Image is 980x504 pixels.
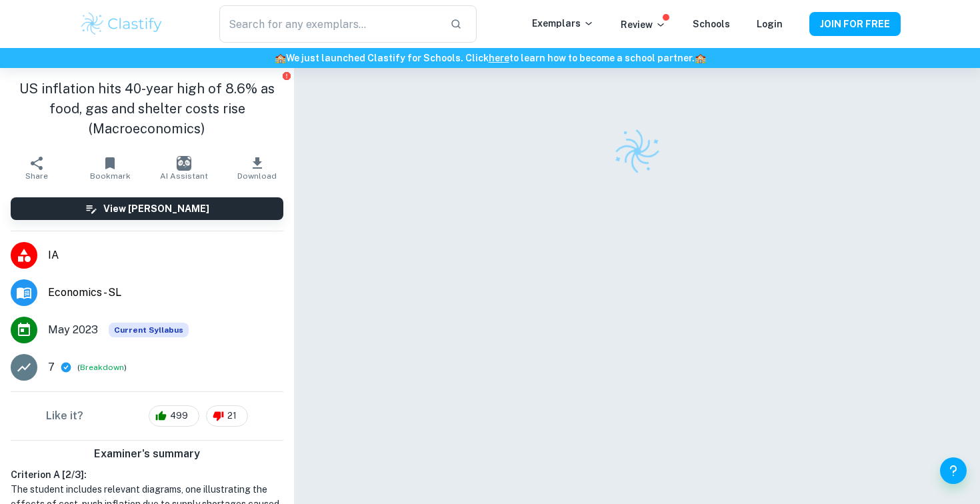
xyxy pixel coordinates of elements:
p: Exemplars [532,16,594,31]
p: Review [621,17,666,32]
span: 🏫 [695,53,706,63]
span: IA [48,247,283,263]
button: JOIN FOR FREE [809,12,901,36]
button: Help and Feedback [940,457,967,484]
h6: We just launched Clastify for Schools. Click to learn how to become a school partner. [3,51,977,65]
span: ( ) [77,361,127,374]
span: AI Assistant [160,171,208,181]
img: Clastify logo [608,123,665,180]
span: Current Syllabus [109,323,189,337]
input: Search for any exemplars... [219,5,439,43]
button: Bookmark [73,149,147,187]
button: Download [221,149,294,187]
span: Share [25,171,48,181]
h6: View [PERSON_NAME] [103,201,209,216]
button: AI Assistant [147,149,221,187]
h6: Criterion A [ 2 / 3 ]: [11,467,283,482]
img: AI Assistant [177,156,191,171]
div: 499 [149,405,199,427]
button: Report issue [281,71,291,81]
a: Login [757,19,783,29]
span: May 2023 [48,322,98,338]
span: Download [237,171,277,181]
h1: US inflation hits 40-year high of 8.6% as food, gas and shelter costs rise (Macroeconomics) [11,79,283,139]
div: This exemplar is based on the current syllabus. Feel free to refer to it for inspiration/ideas wh... [109,323,189,337]
h6: Like it? [46,408,83,424]
a: Schools [693,19,730,29]
button: Breakdown [80,361,124,373]
span: 21 [220,409,244,423]
img: Clastify logo [79,11,164,37]
button: View [PERSON_NAME] [11,197,283,220]
span: Bookmark [90,171,131,181]
span: 499 [163,409,195,423]
span: Economics - SL [48,285,283,301]
p: 7 [48,359,55,375]
span: 🏫 [275,53,286,63]
a: here [489,53,509,63]
div: 21 [206,405,248,427]
h6: Examiner's summary [5,446,289,462]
